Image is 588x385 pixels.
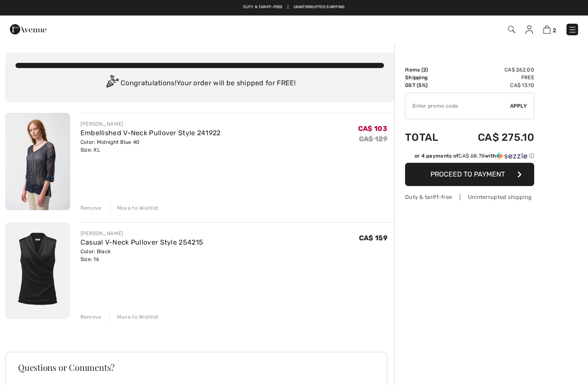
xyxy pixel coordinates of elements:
div: Move to Wishlist [110,313,159,321]
td: Total [405,123,453,152]
input: Promo code [405,93,510,119]
span: Proceed to Payment [430,170,505,178]
div: Remove [80,313,102,321]
span: Apply [510,102,527,110]
img: Sezzle [496,152,527,160]
td: Free [453,74,534,81]
td: GST (5%) [405,81,453,89]
button: Proceed to Payment [405,163,534,186]
a: Embellished V-Neck Pullover Style 241922 [80,129,221,137]
div: [PERSON_NAME] [80,230,204,237]
td: CA$ 262.00 [453,66,534,74]
a: 1ère Avenue [10,25,46,33]
img: 1ère Avenue [10,21,46,38]
img: Congratulation2.svg [103,75,121,92]
td: Items ( ) [405,66,453,74]
s: CA$ 129 [359,135,387,143]
span: CA$ 103 [358,124,387,133]
div: Remove [80,204,102,212]
div: Color: Black Size: 16 [80,248,204,263]
td: CA$ 275.10 [453,123,534,152]
h3: Questions or Comments? [18,363,374,372]
div: Congratulations! Your order will be shipped for FREE! [15,75,384,92]
img: Menu [568,25,577,34]
div: [PERSON_NAME] [80,120,221,128]
img: Embellished V-Neck Pullover Style 241922 [5,113,70,210]
img: Search [508,26,515,33]
div: Move to Wishlist [110,204,159,212]
span: CA$ 68.78 [458,153,485,159]
img: Shopping Bag [543,25,551,34]
span: 2 [423,67,426,73]
div: Color: Midnight Blue 40 Size: XL [80,138,221,154]
div: or 4 payments of with [415,152,534,160]
a: Casual V-Neck Pullover Style 254215 [80,238,204,246]
div: Duty & tariff-free | Uninterrupted shipping [405,193,534,201]
td: Shipping [405,74,453,81]
span: CA$ 159 [359,234,387,242]
a: 2 [543,24,556,34]
span: 2 [553,27,556,34]
div: or 4 payments ofCA$ 68.78withSezzle Click to learn more about Sezzle [405,152,534,163]
img: My Info [526,25,533,34]
td: CA$ 13.10 [453,81,534,89]
img: Casual V-Neck Pullover Style 254215 [5,222,70,320]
